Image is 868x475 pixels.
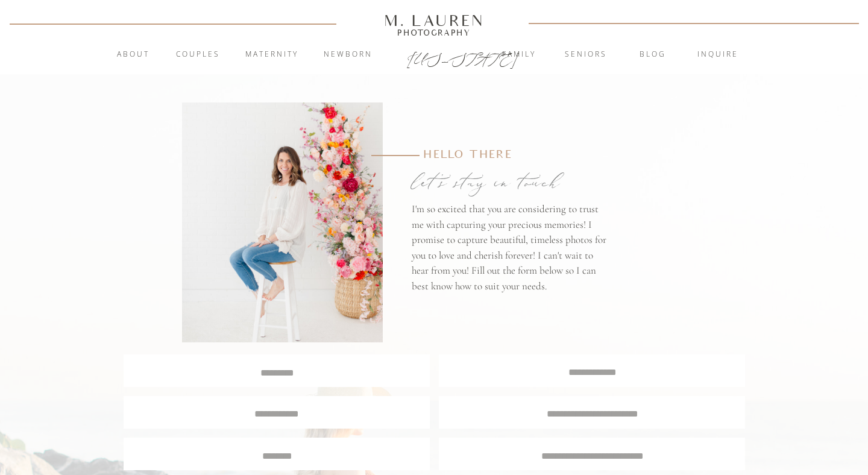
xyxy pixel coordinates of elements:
a: Family [486,49,552,61]
a: M. Lauren [348,14,520,27]
a: blog [620,49,685,61]
a: Couples [165,49,230,61]
p: let's stay in touch [412,166,609,198]
a: [US_STATE] [407,49,462,64]
a: Photography [379,30,489,36]
a: Seniors [553,49,618,61]
a: inquire [685,49,750,61]
p: Hello there [423,146,579,166]
a: Maternity [239,49,304,61]
p: I'm so excited that you are considering to trust me with capturing your precious memories! I prom... [412,201,610,304]
a: About [110,49,156,61]
a: Newborn [315,49,380,61]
